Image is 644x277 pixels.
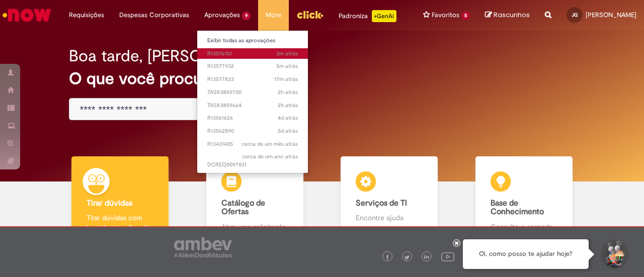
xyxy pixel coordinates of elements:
span: Rascunhos [494,10,530,20]
span: Favoritos [432,10,459,20]
span: 2h atrás [278,88,298,96]
p: Consulte e aprenda [491,222,557,232]
time: 24/09/2025 17:59:37 [278,127,298,135]
img: logo_footer_youtube.png [441,250,454,263]
div: Padroniza [339,10,396,22]
img: logo_footer_linkedin.png [424,254,429,260]
span: 5 [461,12,470,20]
span: [PERSON_NAME] [586,11,636,19]
time: 29/09/2025 14:22:51 [278,88,298,96]
h2: O que você procura hoje? [69,70,575,87]
time: 27/08/2025 18:04:24 [242,140,298,148]
a: Tirar dúvidas Tirar dúvidas com Lupi Assist e Gen Ai [53,156,188,243]
span: R13576761 [207,50,298,58]
p: Abra uma solicitação [221,222,288,232]
span: cerca de um ano atrás [242,153,298,160]
span: cerca de um mês atrás [242,140,298,148]
time: 08/05/2024 03:43:21 [242,153,298,160]
a: Aberto TASK0859664 : [197,100,308,111]
h2: Boa tarde, [PERSON_NAME] [69,47,273,65]
img: logo_footer_twitter.png [405,255,410,260]
span: Despesas Corporativas [119,10,189,20]
ul: Aprovações [197,30,308,173]
a: Aberto DCREQ0097831 : [197,151,308,170]
a: Serviços de TI Encontre ajuda [322,156,457,243]
span: 17m atrás [274,75,298,83]
span: R13577932 [207,62,298,70]
span: TASK0859664 [207,102,298,110]
span: R13562890 [207,127,298,135]
p: +GenAi [372,10,396,22]
a: Catálogo de Ofertas Abra uma solicitação [188,156,323,243]
img: logo_footer_ambev_rotulo_gray.png [174,237,232,257]
div: Oi, como posso te ajudar hoje? [463,239,589,269]
span: TASK0859700 [207,88,298,97]
time: 29/09/2025 15:52:47 [276,62,298,70]
a: Exibir todas as aprovações [197,35,308,46]
img: logo_footer_facebook.png [385,255,390,260]
span: 3m atrás [276,50,298,57]
a: Aberto R13577932 : [197,61,308,72]
span: JG [572,12,578,18]
a: Aberto R13577833 : [197,74,308,85]
a: Aberto TASK0859700 : [197,87,308,98]
a: Base de Conhecimento Consulte e aprenda [457,156,592,243]
span: More [266,10,281,20]
time: 29/09/2025 13:31:28 [278,102,298,109]
img: click_logo_yellow_360x200.png [296,7,324,22]
span: Aprovações [204,10,240,20]
span: 9 [242,12,251,20]
span: 5d atrás [278,127,298,135]
span: R13431405 [207,140,298,148]
time: 29/09/2025 15:40:19 [274,75,298,83]
b: Catálogo de Ofertas [221,198,265,217]
span: R13577833 [207,75,298,83]
time: 29/09/2025 15:54:17 [276,50,298,57]
span: Requisições [69,10,104,20]
button: Iniciar Conversa de Suporte [599,239,629,269]
img: ServiceNow [1,5,53,25]
b: Tirar dúvidas [87,198,132,208]
b: Serviços de TI [356,198,407,208]
a: Aberto R13576761 : [197,48,308,59]
span: 5m atrás [276,62,298,70]
time: 25/09/2025 20:00:32 [278,114,298,122]
a: Rascunhos [485,11,530,20]
a: Aberto R13562890 : [197,126,308,137]
span: R13561626 [207,114,298,122]
span: DCREQ0097831 [207,153,298,168]
p: Encontre ajuda [356,213,423,223]
span: 2h atrás [278,102,298,109]
a: Aberto R13561626 : [197,113,308,124]
a: Aberto R13431405 : [197,139,308,150]
b: Base de Conhecimento [491,198,544,217]
p: Tirar dúvidas com Lupi Assist e Gen Ai [87,213,153,233]
span: 4d atrás [278,114,298,122]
